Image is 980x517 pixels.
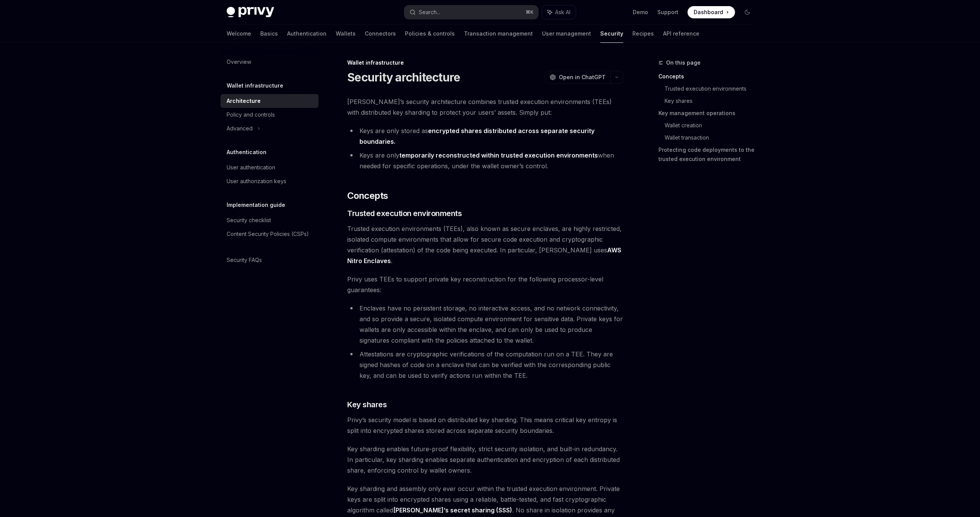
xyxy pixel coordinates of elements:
button: Ask AI [542,5,576,19]
button: Search...⌘K [404,5,538,19]
div: Overview [227,57,251,67]
a: Protecting code deployments to the trusted execution environment [658,144,759,165]
div: Advanced [227,124,253,133]
a: Transaction management [464,24,533,43]
a: Content Security Policies (CSPs) [220,227,318,241]
span: Key shares [347,399,387,410]
div: Policy and controls [227,110,275,119]
a: User management [542,24,591,43]
a: Connectors [365,24,396,43]
a: Trusted execution environments [665,83,759,95]
span: Key sharding enables future-proof flexibility, strict security isolation, and built-in redundancy... [347,444,623,476]
a: API reference [663,24,699,43]
span: [PERSON_NAME]’s security architecture combines trusted execution environments (TEEs) with distrib... [347,96,623,118]
li: Enclaves have no persistent storage, no interactive access, and no network connectivity, and so p... [347,303,623,346]
span: Ask AI [555,8,570,16]
strong: encrypted shares distributed across separate security boundaries. [359,127,595,145]
a: Support [657,8,678,16]
div: Wallet infrastructure [347,59,623,67]
a: Overview [220,55,318,69]
span: Privy’s security model is based on distributed key sharding. This means critical key entropy is s... [347,415,623,436]
a: Wallets [336,24,356,43]
a: Policies & controls [405,24,455,43]
a: Concepts [658,70,759,83]
a: [PERSON_NAME]’s secret sharing (SSS) [393,506,512,514]
a: Welcome [227,24,251,43]
h5: Implementation guide [227,200,285,210]
a: Authentication [287,24,327,43]
a: Architecture [220,94,318,108]
a: Demo [633,8,648,16]
button: Open in ChatGPT [545,71,610,84]
div: User authentication [227,163,275,172]
a: Security [600,24,623,43]
span: Concepts [347,190,388,202]
span: Privy uses TEEs to support private key reconstruction for the following processor-level guarantees: [347,274,623,295]
a: User authentication [220,161,318,174]
img: dark logo [227,7,274,18]
span: ⌘ K [526,9,534,15]
li: Keys are only stored as [347,125,623,147]
div: Security FAQs [227,255,262,265]
a: Recipes [632,24,654,43]
a: Policy and controls [220,108,318,122]
button: Toggle dark mode [741,6,753,18]
a: Key management operations [658,107,759,119]
span: Open in ChatGPT [559,73,606,81]
span: Trusted execution environments [347,208,462,219]
a: User authorization keys [220,174,318,188]
div: Search... [419,8,440,17]
a: Wallet transaction [665,132,759,144]
a: Security checklist [220,213,318,227]
li: Keys are only when needed for specific operations, under the wallet owner’s control. [347,150,623,171]
li: Attestations are cryptographic verifications of the computation run on a TEE. They are signed has... [347,349,623,381]
a: Basics [260,24,278,43]
div: User authorization keys [227,177,286,186]
span: Dashboard [694,8,723,16]
strong: temporarily reconstructed within trusted execution environments [399,151,598,159]
span: On this page [666,58,701,67]
a: Wallet creation [665,119,759,132]
a: Security FAQs [220,253,318,267]
a: Dashboard [688,6,735,18]
div: Content Security Policies (CSPs) [227,229,309,239]
div: Security checklist [227,216,271,225]
h5: Authentication [227,148,266,157]
span: Trusted execution environments (TEEs), also known as secure enclaves, are highly restricted, isol... [347,223,623,266]
div: Architecture [227,96,261,106]
a: Key shares [665,95,759,107]
h5: Wallet infrastructure [227,81,283,90]
h1: Security architecture [347,70,460,84]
